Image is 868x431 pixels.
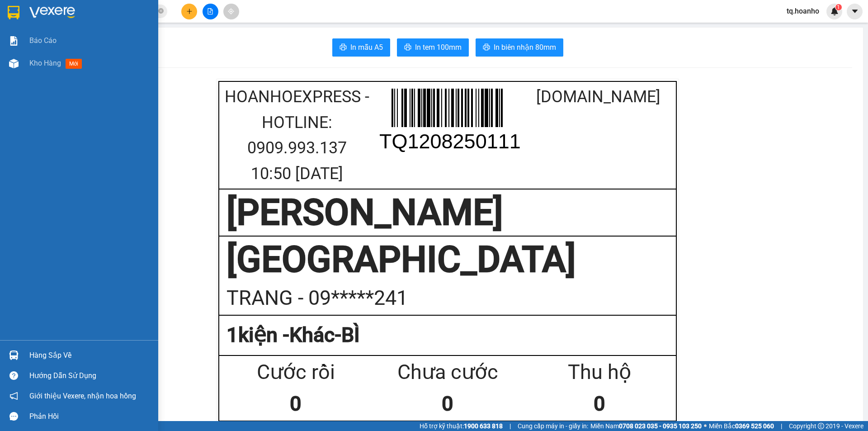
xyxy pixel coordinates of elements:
div: Tên hàng: BÌ ( : 1 ) [8,58,178,69]
button: aim [223,4,239,19]
div: [GEOGRAPHIC_DATA] [86,8,178,28]
div: Hàng sắp về [29,349,151,362]
span: mới [66,59,82,69]
span: plus [186,8,193,14]
span: 1 [837,4,840,10]
div: TRANG [86,28,178,39]
span: Giới thiệu Vexere, nhận hoa hồng [29,390,136,402]
button: caret-down [847,4,863,19]
img: icon-new-feature [830,7,839,15]
div: [GEOGRAPHIC_DATA] [226,237,669,282]
span: SL [69,57,81,70]
span: In biên nhận 80mm [494,42,556,53]
button: plus [181,4,197,19]
button: printerIn tem 100mm [397,38,469,57]
div: Thu hộ [524,356,675,388]
img: solution-icon [9,36,19,46]
div: Phản hồi [29,410,151,423]
img: warehouse-icon [9,350,19,360]
strong: 1900 633 818 [464,422,503,430]
strong: 0369 525 060 [735,422,774,430]
span: printer [340,43,347,52]
strong: 0708 023 035 - 0935 103 250 [619,422,702,430]
img: warehouse-icon [9,59,19,68]
span: Kho hàng [29,59,61,67]
span: caret-down [851,7,859,15]
div: [PERSON_NAME] [8,8,80,28]
span: close-circle [158,7,164,16]
div: Hướng dẫn sử dụng [29,369,151,383]
span: Miền Bắc [709,421,774,431]
span: printer [404,43,411,52]
div: HoaNhoExpress - Hotline: 0909.993.137 10:50 [DATE] [222,84,372,186]
span: ⚪️ [704,424,707,428]
sup: 1 [835,4,842,10]
span: In mẫu A5 [350,42,383,53]
span: Gửi: [8,8,22,17]
span: printer [483,43,490,52]
span: message [9,412,18,421]
span: tq.hoanho [779,5,826,17]
div: [PERSON_NAME] [226,190,669,235]
div: Cước rồi [220,356,372,388]
span: | [509,421,511,431]
img: logo-vxr [8,6,19,19]
span: Cung cấp máy in - giấy in: [518,421,588,431]
span: aim [228,8,234,14]
span: Nhận: [86,8,108,17]
div: 0 [372,388,524,420]
span: notification [9,392,18,400]
text: TQ1208250111 [379,130,521,153]
div: 0 [220,388,372,420]
span: | [781,421,782,431]
div: [DOMAIN_NAME] [523,84,674,110]
span: Hỗ trợ kỹ thuật: [420,421,503,431]
div: Chưa cước [372,356,524,388]
button: printerIn mẫu A5 [332,38,390,57]
div: 1 kiện - Khác-BÌ [226,319,669,351]
span: Miền Nam [590,421,702,431]
button: file-add [203,4,218,19]
div: 0 [524,388,675,420]
span: copyright [818,423,824,429]
button: printerIn biên nhận 80mm [476,38,563,57]
span: question-circle [9,371,18,380]
span: close-circle [158,8,164,14]
span: Báo cáo [29,35,57,46]
span: file-add [207,8,213,14]
span: In tem 100mm [415,42,462,53]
